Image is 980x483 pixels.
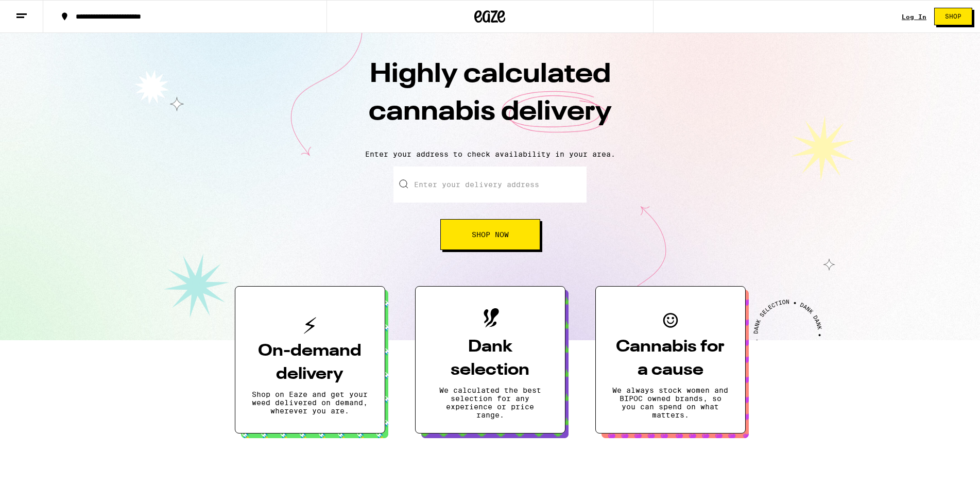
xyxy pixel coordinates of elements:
[595,286,746,434] button: Cannabis for a causeWe always stock women and BIPOC owned brands, so you can spend on what matters.
[393,166,587,203] input: Enter your delivery address
[612,336,729,382] h3: Cannabis for a cause
[440,219,540,250] button: Shop Now
[902,13,926,20] a: Log In
[310,56,670,142] h1: Highly calculated cannabis delivery
[415,286,565,434] button: Dank selectionWe calculated the best selection for any experience or price range.
[10,150,970,158] p: Enter your address to check availability in your area.
[945,13,961,20] span: Shop
[252,340,368,386] h3: On-demand delivery
[926,8,980,25] a: Shop
[235,286,385,434] button: On-demand deliveryShop on Eaze and get your weed delivered on demand, wherever you are.
[432,336,548,382] h3: Dank selection
[432,386,548,419] p: We calculated the best selection for any experience or price range.
[472,231,509,238] span: Shop Now
[252,390,368,415] p: Shop on Eaze and get your weed delivered on demand, wherever you are.
[612,386,729,419] p: We always stock women and BIPOC owned brands, so you can spend on what matters.
[934,8,972,25] button: Shop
